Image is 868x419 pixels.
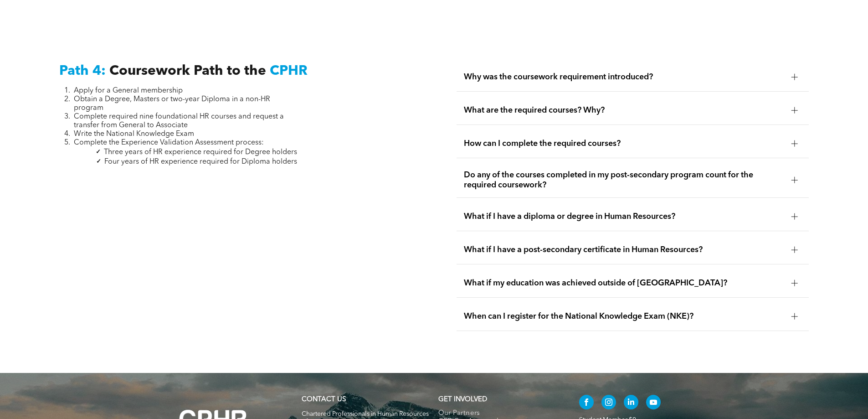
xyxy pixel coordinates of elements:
[74,139,264,146] span: Complete the Experience Validation Assessment process:
[464,170,784,190] span: Do any of the courses completed in my post-secondary program count for the required coursework?
[438,396,487,403] span: GET INVOLVED
[464,245,784,255] span: What if I have a post-secondary certificate in Human Resources?
[104,158,297,166] span: Four years of HR experience required for Diploma holders
[464,311,784,321] span: When can I register for the National Knowledge Exam (NKE)?
[74,113,284,129] span: Complete required nine foundational HR courses and request a transfer from General to Associate
[646,395,661,412] a: youtube
[624,395,638,412] a: linkedin
[464,212,784,222] span: What if I have a diploma or degree in Human Resources?
[438,409,560,418] a: Our Partners
[579,395,594,412] a: facebook
[109,64,266,78] span: Coursework Path to the
[270,64,308,78] span: CPHR
[74,96,270,112] span: Obtain a Degree, Masters or two-year Diploma in a non-HR program
[601,395,616,412] a: instagram
[464,72,784,82] span: Why was the coursework requirement introduced?
[464,278,784,288] span: What if my education was achieved outside of [GEOGRAPHIC_DATA]?
[302,396,346,403] a: CONTACT US
[74,87,183,94] span: Apply for a General membership
[74,130,194,138] span: Write the National Knowledge Exam
[464,105,784,115] span: What are the required courses? Why?
[104,149,297,156] span: Three years of HR experience required for Degree holders
[464,139,784,149] span: How can I complete the required courses?
[59,64,106,78] span: Path 4:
